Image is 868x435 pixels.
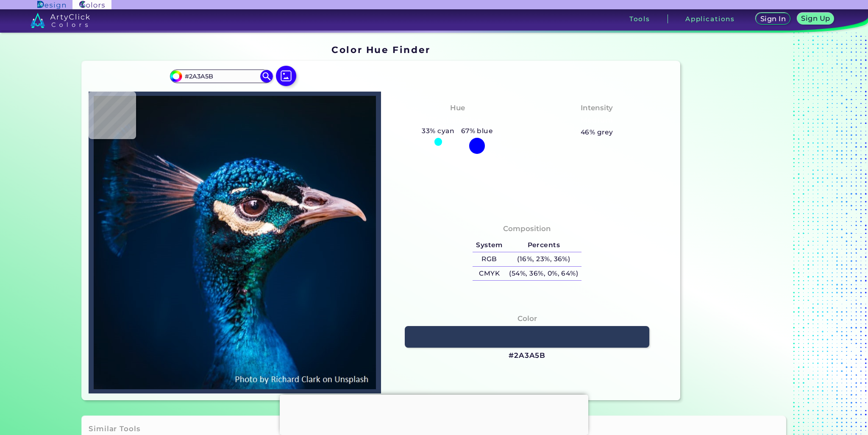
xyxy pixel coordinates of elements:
[503,223,551,235] h4: Composition
[473,252,506,266] h5: RGB
[331,43,430,56] h1: Color Hue Finder
[473,238,506,252] h5: System
[89,424,140,434] h3: Similar Tools
[629,16,650,22] h3: Tools
[37,1,66,9] img: ArtyClick Design logo
[581,127,613,138] h5: 46% grey
[458,125,496,137] h5: 67% blue
[506,252,581,266] h5: (16%, 23%, 36%)
[260,70,273,83] img: icon search
[509,351,545,361] h3: #2A3A5B
[31,13,90,28] img: logo_artyclick_colors_white.svg
[419,125,458,137] h5: 33% cyan
[801,15,830,22] h5: Sign Up
[276,66,296,86] img: icon picture
[430,115,485,125] h3: Tealish Blue
[577,115,617,125] h3: Medium
[93,96,377,389] img: img_pavlin.jpg
[756,13,790,25] a: Sign In
[685,16,735,22] h3: Applications
[684,41,790,404] iframe: Advertisement
[450,102,465,114] h4: Hue
[517,312,537,325] h4: Color
[760,15,786,22] h5: Sign In
[797,13,835,25] a: Sign Up
[473,267,506,281] h5: CMYK
[280,395,588,433] iframe: Advertisement
[581,102,613,114] h4: Intensity
[506,238,581,252] h5: Percents
[182,70,261,82] input: type color..
[506,267,581,281] h5: (54%, 36%, 0%, 64%)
